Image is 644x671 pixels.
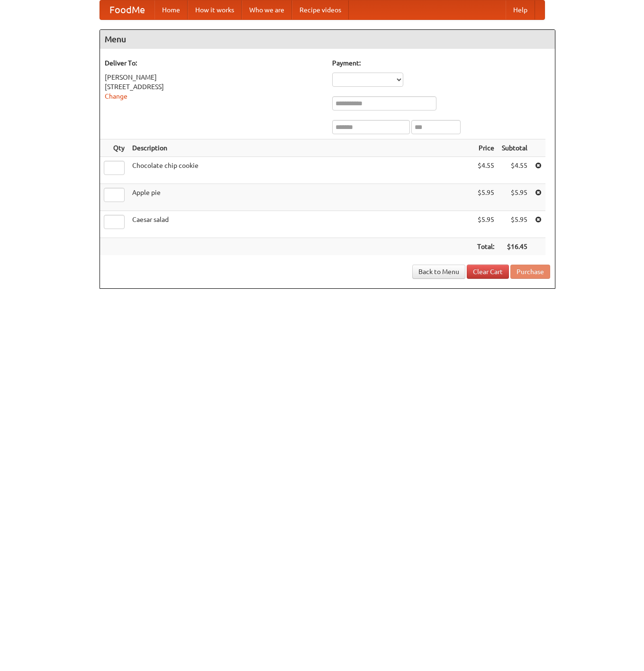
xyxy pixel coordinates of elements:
[128,211,473,238] td: Caesar salad
[467,265,509,279] a: Clear Cart
[473,157,498,184] td: $4.55
[506,0,535,19] a: Help
[498,238,531,256] th: $16.45
[498,139,531,157] th: Subtotal
[105,92,127,100] a: Change
[100,139,128,157] th: Qty
[473,238,498,256] th: Total:
[332,58,550,68] h5: Payment:
[498,157,531,184] td: $4.55
[128,139,473,157] th: Description
[473,184,498,211] td: $5.95
[100,0,154,19] a: FoodMe
[105,73,323,82] div: [PERSON_NAME]
[498,211,531,238] td: $5.95
[128,157,473,184] td: Chocolate chip cookie
[473,139,498,157] th: Price
[412,265,465,279] a: Back to Menu
[154,0,188,19] a: Home
[105,82,323,92] div: [STREET_ADDRESS]
[105,58,323,68] h5: Deliver To:
[498,184,531,211] td: $5.95
[510,265,550,279] button: Purchase
[128,184,473,211] td: Apple pie
[242,0,292,19] a: Who we are
[473,211,498,238] td: $5.95
[292,0,349,19] a: Recipe videos
[188,0,242,19] a: How it works
[100,30,555,49] h4: Menu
